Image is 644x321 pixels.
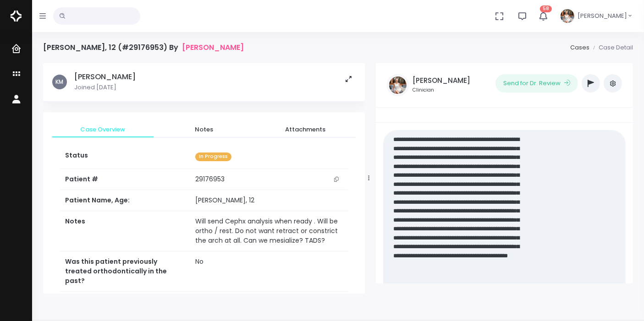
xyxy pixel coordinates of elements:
[578,11,627,21] span: [PERSON_NAME]
[190,251,348,292] td: No
[60,169,190,190] th: Patient #
[74,72,136,82] h5: [PERSON_NAME]
[60,190,190,211] th: Patient Name, Age:
[413,76,470,85] h5: [PERSON_NAME]
[570,43,589,52] a: Cases
[413,87,470,94] small: Clinician
[11,6,22,26] img: Logo Horizontal
[60,145,190,169] th: Status
[559,8,576,24] img: Header Avatar
[589,43,633,52] li: Case Detail
[190,190,348,211] td: [PERSON_NAME], 12
[262,125,348,134] span: Attachments
[161,125,248,134] span: Notes
[540,5,552,12] span: 58
[52,75,67,89] span: KM
[190,211,348,251] td: Will send Cephx analysis when ready . Will be ortho / rest. Do not want retract or constrict the ...
[43,43,244,52] h4: [PERSON_NAME], 12 (#29176953) By
[495,74,578,92] button: Send for Dr. Review
[182,43,244,52] a: [PERSON_NAME]
[43,63,365,294] div: scrollable content
[195,152,231,161] span: In Progress
[74,83,136,92] p: Joined [DATE]
[60,211,190,251] th: Notes
[60,125,146,134] span: Case Overview
[190,169,348,190] td: 29176953
[60,251,190,292] th: Was this patient previously treated orthodontically in the past?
